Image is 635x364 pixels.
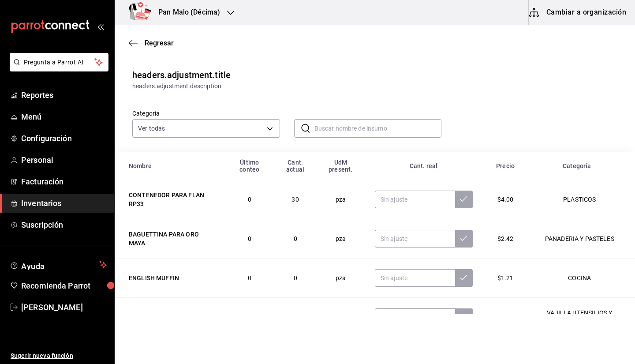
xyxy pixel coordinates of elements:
span: Menú [21,111,107,123]
div: headers.adjustment.title [132,68,231,82]
td: pza [317,180,364,219]
span: $4.00 [497,196,514,203]
button: Pregunta a Parrot AI [10,53,108,71]
td: pza [317,219,364,259]
span: Pregunta a Parrot AI [24,58,95,67]
button: open_drawer_menu [97,23,104,30]
span: 0 [294,274,297,281]
td: ENGLISH MUFFIN [115,259,225,298]
span: Regresar [145,39,174,47]
span: Configuración [21,132,107,144]
input: Sin ajuste [375,308,455,326]
span: 0 [248,274,251,281]
div: Último conteo [231,159,268,173]
input: Sin ajuste [375,191,455,208]
span: 0 [248,196,251,203]
td: CONTENEDOR PARA FLAN RP33 [115,180,225,219]
td: COCINA [528,259,635,298]
span: $1.21 [497,274,514,281]
span: Inventarios [21,197,107,209]
span: $60.00 [496,314,515,321]
h3: Pan Malo (Décima) [151,7,220,18]
button: Regresar [129,39,174,47]
input: Buscar nombre de insumo [314,120,442,137]
span: Sugerir nueva función [11,351,107,360]
span: 0 [294,235,297,242]
div: Cant. actual [279,159,312,173]
span: Suscripción [21,219,107,231]
span: 30 [291,196,299,203]
td: VAJILLA UTENSILIOS Y EQUIPO [528,298,635,337]
td: PANADERIA Y PASTELES [528,219,635,259]
span: [PERSON_NAME] [21,301,107,313]
span: Ver todas [138,124,165,133]
span: 0 [248,314,251,321]
span: Ayuda [21,259,96,270]
td: SHOT MEDIDOR 1 ONZA [115,298,225,337]
label: Categoría [132,110,280,116]
input: Sin ajuste [375,269,455,287]
div: Categoría [533,162,621,169]
span: $2.42 [497,235,514,242]
div: Nombre [129,162,220,169]
span: Facturación [21,176,107,188]
span: Personal [21,154,107,166]
div: headers.adjustment.description [132,82,617,91]
input: Sin ajuste [375,230,455,248]
td: pza [317,298,364,337]
span: 0 [248,235,251,242]
div: Cant. real [370,162,478,169]
td: pza [317,259,364,298]
span: Reportes [21,89,107,101]
span: Recomienda Parrot [21,280,107,292]
span: 0 [294,314,297,321]
div: UdM present. [322,159,359,173]
div: Precio [489,162,523,169]
td: PLASTICOS [528,180,635,219]
a: Pregunta a Parrot AI [6,64,108,73]
td: BAGUETTINA PARA ORO MAYA [115,219,225,259]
